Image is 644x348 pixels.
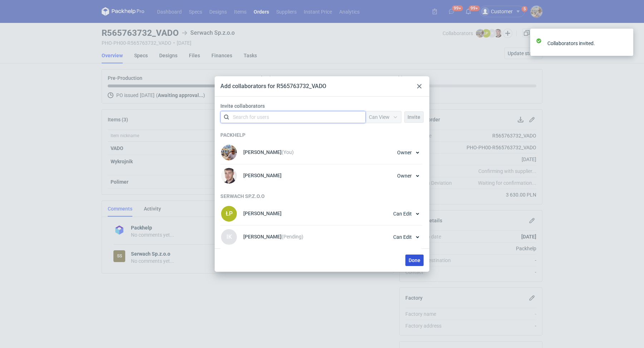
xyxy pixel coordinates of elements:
[282,234,303,240] span: (Pending)
[390,208,422,219] button: Can Edit
[221,168,237,184] img: Maciej Sikora
[243,234,303,240] p: [PERSON_NAME]
[220,82,326,90] div: Add collaborators for R565763732_VADO
[404,111,424,123] button: Invite
[547,40,623,47] div: Collaborators invited.
[243,173,282,178] p: [PERSON_NAME]
[221,145,237,160] img: Michał Palasek
[243,149,294,155] p: [PERSON_NAME]
[282,149,294,155] small: (You)
[408,115,420,120] span: Invite
[405,255,424,266] button: Done
[220,167,238,184] div: Maciej Sikora
[394,147,422,158] button: Owner
[393,211,412,216] span: Can Edit
[220,228,238,246] div: Iwona Kuca
[390,231,422,243] button: Can Edit
[233,113,269,121] div: Search for users
[409,258,420,263] span: Done
[220,193,422,199] h3: Serwach Sp.z.o.o
[623,39,628,47] button: close
[394,170,422,182] button: Owner
[397,150,412,155] span: Owner
[220,144,238,161] div: Michał Palasek
[220,205,238,222] div: Łukasz Postawa
[393,235,412,240] span: Can Edit
[221,206,237,222] figcaption: ŁP
[243,211,282,216] p: [PERSON_NAME]
[221,229,237,245] figcaption: IK
[397,173,412,178] span: Owner
[220,132,422,138] h3: Packhelp
[220,102,426,110] label: Invite collaborators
